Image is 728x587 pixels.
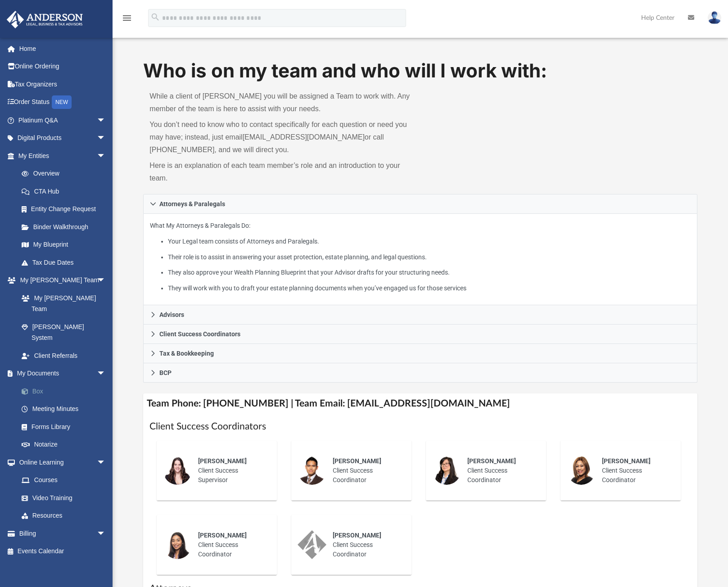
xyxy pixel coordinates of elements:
p: Here is an explanation of each team member’s role and an introduction to your team. [149,159,414,185]
h4: Team Phone: [PHONE_NUMBER] | Team Email: [EMAIL_ADDRESS][DOMAIN_NAME] [143,393,697,414]
span: Attorneys & Paralegals [159,201,225,207]
a: Binder Walkthrough [13,218,119,236]
span: [PERSON_NAME] [333,457,381,465]
a: BCP [143,363,697,383]
li: Your Legal team consists of Attorneys and Paralegals. [168,236,691,247]
a: Entity Change Request [13,200,119,218]
a: Tax Organizers [6,75,119,93]
i: search [150,12,160,22]
img: thumbnail [298,456,326,485]
span: [PERSON_NAME] [602,457,651,465]
span: arrow_drop_down [97,111,115,130]
span: [PERSON_NAME] [198,457,247,465]
a: Online Ordering [6,58,119,76]
a: Forms Library [13,418,115,436]
div: Client Success Coordinator [326,450,405,491]
a: Digital Productsarrow_drop_down [6,129,119,147]
img: thumbnail [567,456,596,485]
a: My Blueprint [13,236,115,254]
span: arrow_drop_down [97,129,115,148]
a: Tax Due Dates [13,253,119,271]
a: Overview [13,165,119,183]
span: arrow_drop_down [97,147,115,165]
span: Client Success Coordinators [159,331,240,337]
a: My [PERSON_NAME] Teamarrow_drop_down [6,271,115,289]
div: Client Success Coordinator [596,450,674,491]
span: [PERSON_NAME] [198,532,247,539]
a: Advisors [143,305,697,325]
a: Order StatusNEW [6,93,119,112]
span: arrow_drop_down [97,365,115,383]
span: arrow_drop_down [97,271,115,290]
a: Online Learningarrow_drop_down [6,453,115,471]
a: Events Calendar [6,542,119,560]
span: [PERSON_NAME] [467,457,516,465]
a: Attorneys & Paralegals [143,194,697,214]
img: User Pic [708,11,721,24]
div: Client Success Coordinator [326,524,405,565]
a: Resources [13,507,115,525]
span: arrow_drop_down [97,453,115,472]
i: menu [122,13,132,23]
a: Notarize [13,436,119,454]
span: arrow_drop_down [97,524,115,543]
p: While a client of [PERSON_NAME] you will be assigned a Team to work with. Any member of the team ... [149,90,414,115]
a: Platinum Q&Aarrow_drop_down [6,111,119,129]
a: Client Success Coordinators [143,325,697,344]
a: CTA Hub [13,182,119,200]
div: Client Success Coordinator [192,524,271,565]
a: [EMAIL_ADDRESS][DOMAIN_NAME] [243,133,365,141]
a: My [PERSON_NAME] Team [13,289,110,318]
p: You don’t need to know who to contact specifically for each question or need you may have; instea... [149,118,414,156]
h1: Client Success Coordinators [149,420,691,433]
img: Anderson Advisors Platinum Portal [4,11,86,28]
span: BCP [159,370,172,376]
a: Tax & Bookkeeping [143,344,697,363]
img: thumbnail [298,530,326,559]
a: [PERSON_NAME] System [13,318,115,347]
img: thumbnail [432,456,461,485]
span: Tax & Bookkeeping [159,350,214,357]
img: thumbnail [163,530,192,559]
span: Advisors [159,312,184,318]
div: Attorneys & Paralegals [143,214,697,305]
li: They will work with you to draft your estate planning documents when you’ve engaged us for those ... [168,283,691,294]
div: Client Success Coordinator [461,450,540,491]
a: menu [122,17,132,23]
div: NEW [52,95,72,109]
a: Home [6,40,119,58]
li: They also approve your Wealth Planning Blueprint that your Advisor drafts for your structuring ne... [168,267,691,278]
a: Video Training [13,489,110,507]
p: What My Attorneys & Paralegals Do: [150,220,690,293]
li: Their role is to assist in answering your asset protection, estate planning, and legal questions. [168,252,691,263]
a: Billingarrow_drop_down [6,524,119,542]
a: Box [13,382,119,400]
a: Courses [13,471,115,489]
div: Client Success Supervisor [192,450,271,491]
img: thumbnail [163,456,192,485]
span: [PERSON_NAME] [333,532,381,539]
a: Meeting Minutes [13,400,119,418]
a: Client Referrals [13,347,115,365]
a: My Entitiesarrow_drop_down [6,147,119,165]
a: My Documentsarrow_drop_down [6,365,119,383]
h1: Who is on my team and who will I work with: [143,58,697,84]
